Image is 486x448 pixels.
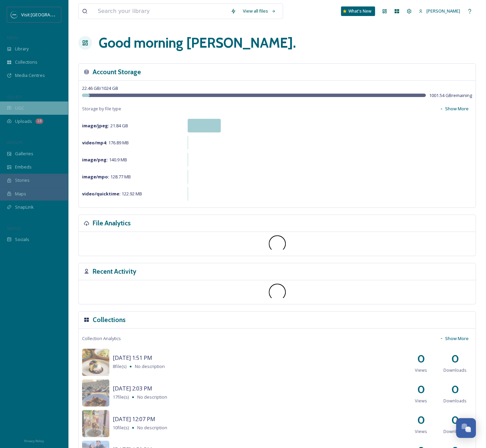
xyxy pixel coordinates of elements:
span: Galleries [15,150,33,157]
a: Privacy Policy [24,436,44,445]
span: Maps [15,191,26,197]
span: [PERSON_NAME] [426,8,460,14]
span: Storage by file type [82,106,121,112]
h2: 0 [451,412,459,428]
span: Views [415,398,427,404]
span: Embeds [15,164,32,170]
strong: video/mp4 : [82,140,107,146]
strong: image/jpeg : [82,123,109,129]
h3: File Analytics [93,218,131,228]
span: 1001.54 GB remaining [429,92,472,99]
h2: 0 [451,351,459,367]
h2: 0 [451,381,459,398]
span: 17 file(s) [113,394,129,400]
span: Privacy Policy [24,439,44,443]
strong: video/quicktime : [82,191,121,197]
a: What's New [341,6,375,16]
img: 3208ca35-1c11-4882-86b6-0d3a4b70c6b2.jpg [82,379,109,406]
span: Downloads [443,398,467,404]
button: Show More [436,332,472,345]
h3: Collections [93,315,126,325]
span: Downloads [443,367,467,373]
img: fab34e15-5e86-4a37-8021-040d3852cd83.jpg [82,410,109,437]
span: Stories [15,177,30,183]
span: 176.89 MB [82,140,129,146]
a: View all files [239,4,279,18]
span: [DATE] 12:07 PM [113,415,155,423]
span: No description [137,425,167,431]
h1: Good morning [PERSON_NAME] . [99,33,296,53]
img: 23d5c1ac-c609-4cca-971d-73f9232afed0.jpg [82,349,109,376]
img: SM%20Social%20Profile.png [11,11,18,18]
span: 122.92 MB [82,191,142,197]
h3: Account Storage [93,67,141,77]
span: COLLECT [7,94,21,99]
span: 140.9 MB [82,157,127,163]
span: WIDGETS [7,140,22,145]
h3: Recent Activity [93,267,136,276]
a: [PERSON_NAME] [415,4,464,18]
strong: image/png : [82,157,108,163]
span: [DATE] 2:03 PM [113,385,152,392]
span: Views [415,428,427,435]
span: Library [15,46,29,52]
span: 22.46 GB / 1024 GB [82,85,118,91]
span: 21.84 GB [82,123,128,129]
input: Search your library [94,4,227,19]
span: 8 file(s) [113,363,126,370]
span: 10 file(s) [113,425,129,431]
span: Views [415,367,427,373]
span: SOCIALS [7,226,20,231]
h2: 0 [417,351,425,367]
span: [DATE] 1:51 PM [113,354,152,362]
span: Uploads [15,118,32,125]
strong: image/mpo : [82,174,109,180]
button: Show More [436,102,472,115]
span: Collections [15,59,37,65]
span: Media Centres [15,72,45,79]
span: No description [137,394,167,400]
span: No description [135,363,165,369]
span: Collection Analytics [82,335,121,342]
div: 18 [35,118,43,124]
h2: 0 [417,381,425,398]
h2: 0 [417,412,425,428]
span: Downloads [443,428,467,435]
span: MEDIA [7,35,19,40]
span: 128.77 MB [82,174,131,180]
span: SnapLink [15,204,34,210]
button: Open Chat [456,418,476,438]
span: Socials [15,236,29,243]
span: UGC [15,105,24,111]
span: Visit [GEOGRAPHIC_DATA][US_STATE] [21,11,97,18]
